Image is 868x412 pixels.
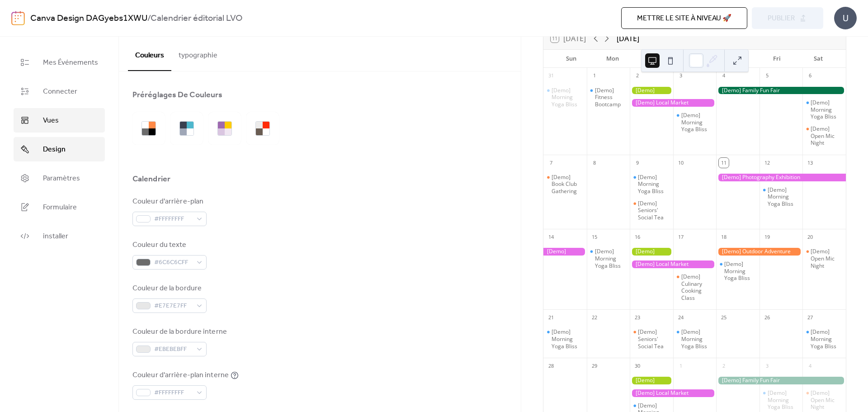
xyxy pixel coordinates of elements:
[802,125,846,147] div: [Demo] Open Mic Night
[630,328,673,350] div: [Demo] Seniors' Social Tea
[543,328,587,350] div: [Demo] Morning Yoga Bliss
[128,37,171,71] button: Couleurs
[590,313,599,322] div: 22
[154,257,192,268] span: #6C6C6CFF
[543,174,587,195] div: [Demo] Book Club Gathering
[590,232,599,242] div: 15
[630,99,716,107] div: [Demo] Local Market
[759,389,803,411] div: [Demo] Morning Yoga Bliss
[638,328,670,350] div: [Demo] Seniors' Social Tea
[762,313,772,322] div: 26
[716,377,846,384] div: [Demo] Family Fun Fair
[552,174,583,195] div: [Demo] Book Club Gathering
[630,248,673,256] div: [Demo] Gardening Workshop
[154,214,192,225] span: #FFFFFFFF
[546,313,556,322] div: 21
[759,186,803,208] div: [Demo] Morning Yoga Bliss
[724,260,756,282] div: [Demo] Morning Yoga Bliss
[151,10,243,27] b: Calendrier éditorial LVO
[797,50,839,68] div: Sat
[756,50,797,68] div: Fri
[587,248,630,269] div: [Demo] Morning Yoga Bliss
[630,87,673,95] div: [Demo] Gardening Workshop
[154,344,192,355] span: #EBEBEBFF
[132,174,170,185] div: Calendrier
[132,90,222,100] div: Préréglages De Couleurs
[805,232,815,242] div: 20
[14,79,105,104] a: Connecter
[154,301,192,312] span: #E7E7E7FF
[14,166,105,190] a: Paramètres
[630,377,673,384] div: [Demo] Gardening Workshop
[587,87,630,108] div: [Demo] Fitness Bootcamp
[546,71,556,81] div: 31
[14,224,105,248] a: installer
[802,248,846,269] div: [Demo] Open Mic Night
[30,10,147,27] a: Canva Design DAGyebs1XWU
[811,328,842,350] div: [Demo] Morning Yoga Bliss
[590,361,599,371] div: 29
[43,202,77,213] span: Formulaire
[802,389,846,411] div: [Demo] Open Mic Night
[621,7,747,29] button: Mettre le site à niveau 🚀
[805,71,815,81] div: 6
[132,283,205,294] div: Couleur de la bordure
[681,112,713,133] div: [Demo] Morning Yoga Bliss
[811,99,842,120] div: [Demo] Morning Yoga Bliss
[14,50,105,75] a: Mes Événements
[637,13,731,24] span: Mettre le site à niveau 🚀
[43,173,80,184] span: Paramètres
[132,327,227,337] div: Couleur de la bordure interne
[638,174,670,195] div: [Demo] Morning Yoga Bliss
[630,174,673,195] div: [Demo] Morning Yoga Bliss
[171,37,225,70] button: typographie
[811,125,842,147] div: [Demo] Open Mic Night
[719,313,729,322] div: 25
[592,50,633,68] div: Mon
[632,361,642,371] div: 30
[632,313,642,322] div: 23
[681,273,713,301] div: [Demo] Culinary Cooking Class
[43,57,98,68] span: Mes Événements
[14,137,105,161] a: Design
[811,248,842,269] div: [Demo] Open Mic Night
[768,389,799,411] div: [Demo] Morning Yoga Bliss
[811,389,842,411] div: [Demo] Open Mic Night
[716,260,759,282] div: [Demo] Morning Yoga Bliss
[14,195,105,219] a: Formulaire
[43,86,77,97] span: Connecter
[716,174,846,181] div: [Demo] Photography Exhibition
[132,370,229,381] div: Couleur d'arrière-plan interne
[630,200,673,221] div: [Demo] Seniors' Social Tea
[633,50,674,68] div: Tue
[802,328,846,350] div: [Demo] Morning Yoga Bliss
[546,232,556,242] div: 14
[543,87,587,108] div: [Demo] Morning Yoga Bliss
[632,232,642,242] div: 16
[719,158,729,168] div: 11
[719,71,729,81] div: 4
[630,389,716,397] div: [Demo] Local Market
[673,328,717,350] div: [Demo] Morning Yoga Bliss
[132,240,205,251] div: Couleur du texte
[632,158,642,168] div: 9
[716,248,802,256] div: [Demo] Outdoor Adventure Day
[716,87,846,95] div: [Demo] Family Fun Fair
[552,328,583,350] div: [Demo] Morning Yoga Bliss
[805,361,815,371] div: 4
[834,7,857,29] div: U
[719,232,729,242] div: 18
[43,144,66,155] span: Design
[762,232,772,242] div: 19
[676,158,686,168] div: 10
[147,10,151,27] b: /
[43,115,59,126] span: Vues
[552,87,583,108] div: [Demo] Morning Yoga Bliss
[805,313,815,322] div: 27
[132,196,205,207] div: Couleur d'arrière-plan
[676,313,686,322] div: 24
[676,232,686,242] div: 17
[43,231,68,242] span: installer
[11,11,25,25] img: logo
[762,361,772,371] div: 3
